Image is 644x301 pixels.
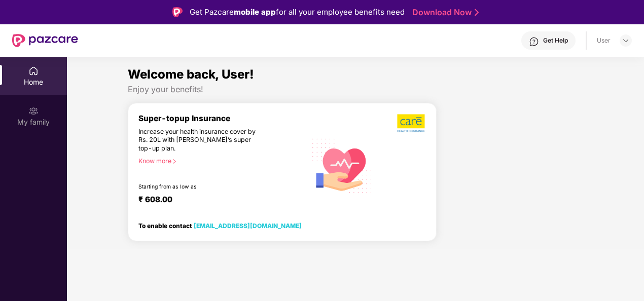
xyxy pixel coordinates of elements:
div: ₹ 608.00 [138,195,296,207]
a: Download Now [412,7,476,18]
img: b5dec4f62d2307b9de63beb79f102df3.png [397,114,426,133]
div: Know more [138,157,300,164]
img: svg+xml;base64,PHN2ZyBpZD0iSGVscC0zMngzMiIgeG1sbnM9Imh0dHA6Ly93d3cudzMub3JnLzIwMDAvc3ZnIiB3aWR0aD... [529,36,539,47]
img: svg+xml;base64,PHN2ZyB3aWR0aD0iMjAiIGhlaWdodD0iMjAiIHZpZXdCb3g9IjAgMCAyMCAyMCIgZmlsbD0ibm9uZSIgeG... [28,106,39,116]
div: User [597,36,611,45]
div: Get Pazcare for all your employee benefits need [190,6,405,18]
img: svg+xml;base64,PHN2ZyB4bWxucz0iaHR0cDovL3d3dy53My5vcmcvMjAwMC9zdmciIHhtbG5zOnhsaW5rPSJodHRwOi8vd3... [306,129,378,202]
div: To enable contact [138,222,302,229]
img: svg+xml;base64,PHN2ZyBpZD0iSG9tZSIgeG1sbnM9Imh0dHA6Ly93d3cudzMub3JnLzIwMDAvc3ZnIiB3aWR0aD0iMjAiIG... [28,66,39,76]
img: Stroke [475,7,479,18]
div: Starting from as low as [138,183,263,191]
img: Logo [172,7,183,17]
a: [EMAIL_ADDRESS][DOMAIN_NAME] [194,222,302,230]
img: svg+xml;base64,PHN2ZyBpZD0iRHJvcGRvd24tMzJ4MzIiIHhtbG5zPSJodHRwOi8vd3d3LnczLm9yZy8yMDAwL3N2ZyIgd2... [622,36,630,45]
div: Get Help [543,36,568,45]
strong: mobile app [234,7,276,17]
img: New Pazcare Logo [12,34,78,47]
div: Super-topup Insurance [138,114,306,123]
div: Increase your health insurance cover by Rs. 20L with [PERSON_NAME]’s super top-up plan. [138,128,263,153]
span: Welcome back, User! [128,67,254,82]
div: Enjoy your benefits! [128,84,583,95]
span: right [171,159,177,164]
